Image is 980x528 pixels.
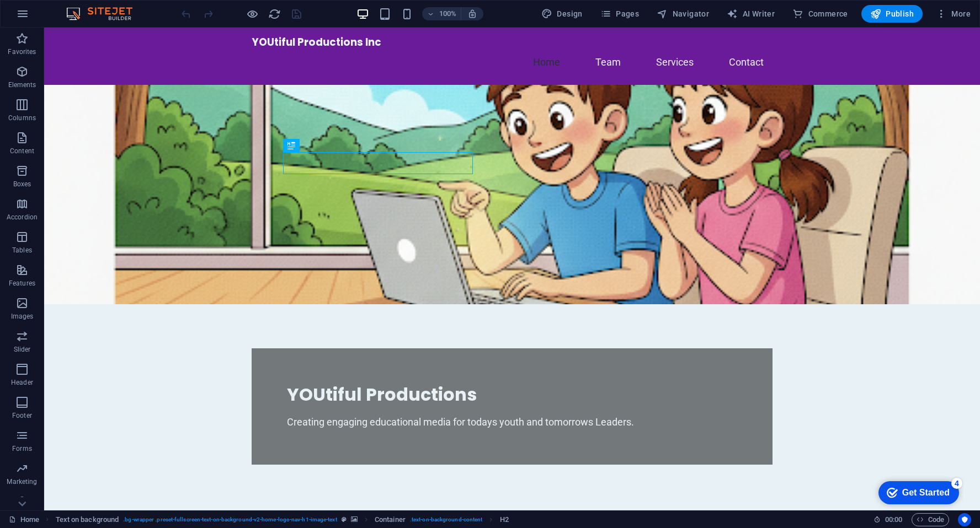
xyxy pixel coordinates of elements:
button: Commerce [788,5,853,23]
div: Design (Ctrl+Alt+Y) [537,5,587,23]
span: AI Writer [727,8,775,19]
i: On resize automatically adjust zoom level to fit chosen device. [467,9,477,19]
i: This element contains a background [351,516,358,522]
p: Images [11,312,34,321]
p: Forms [12,444,32,453]
h6: 100% [439,7,456,20]
span: : [893,515,894,524]
button: Pages [596,5,643,23]
p: Slider [14,345,31,354]
p: Favorites [8,47,36,56]
button: Code [912,513,949,526]
button: Click here to leave preview mode and continue editing [246,7,259,20]
span: Click to select. Double-click to edit [375,513,406,526]
p: Elements [8,80,36,89]
span: Navigator [657,8,709,19]
button: More [931,5,975,23]
p: Marketing [7,477,37,486]
div: 4 [82,2,93,13]
span: Pages [600,8,639,19]
nav: breadcrumb [56,513,509,526]
button: AI Writer [722,5,779,23]
span: . text-on-background-content [410,513,483,526]
span: More [936,8,971,19]
div: Get Started [33,12,80,22]
p: Footer [12,411,32,420]
h6: Session time [874,513,903,526]
button: Navigator [652,5,713,23]
img: Editor Logo [63,7,146,20]
p: Tables [12,246,32,255]
button: Usercentrics [958,513,971,526]
p: Columns [8,114,36,122]
p: Boxes [13,180,31,188]
p: Features [9,279,35,288]
div: Get Started 4 items remaining, 20% complete [9,6,89,29]
span: Click to select. Double-click to edit [500,513,509,526]
i: This element is a customizable preset [342,516,347,522]
span: . bg-wrapper .preset-fullscreen-text-on-background-v2-home-logo-nav-h1-image-text [123,513,337,526]
span: Commerce [792,8,848,19]
span: Click to select. Double-click to edit [56,513,119,526]
a: Click to cancel selection. Double-click to open Pages [9,513,39,526]
button: 100% [422,7,461,20]
button: Design [537,5,587,23]
span: 00 00 [885,513,902,526]
i: Reload page [268,8,281,20]
p: Content [10,147,34,155]
button: reload [268,7,281,20]
p: Header [11,378,33,387]
p: Accordion [7,213,38,222]
span: Publish [870,8,914,19]
button: Publish [861,5,923,23]
span: Code [917,513,944,526]
span: Design [541,8,583,19]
